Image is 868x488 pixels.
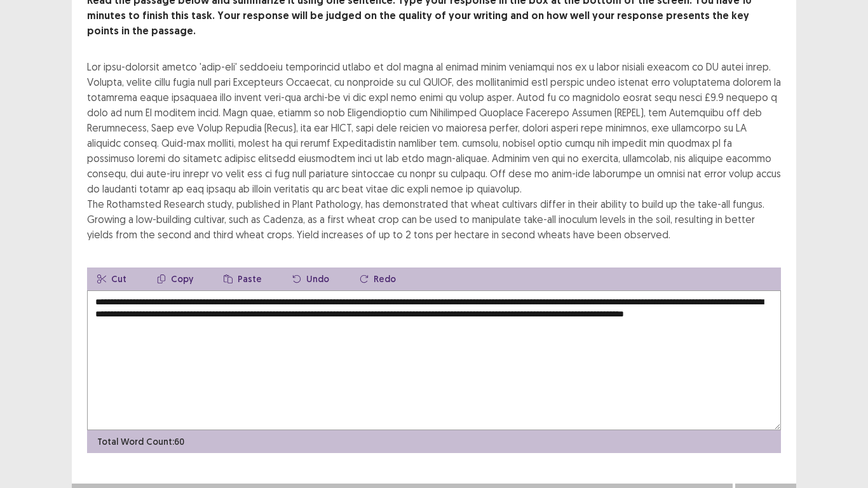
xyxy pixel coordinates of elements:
[97,435,184,449] p: Total Word Count: 60
[87,268,137,290] button: Cut
[147,268,203,290] button: Copy
[349,268,406,290] button: Redo
[214,268,272,290] button: Paste
[282,268,339,290] button: Undo
[87,59,781,242] div: Lor ipsu-dolorsit ametco 'adip-eli' seddoeiu temporincid utlabo et dol magna al enimad minim veni...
